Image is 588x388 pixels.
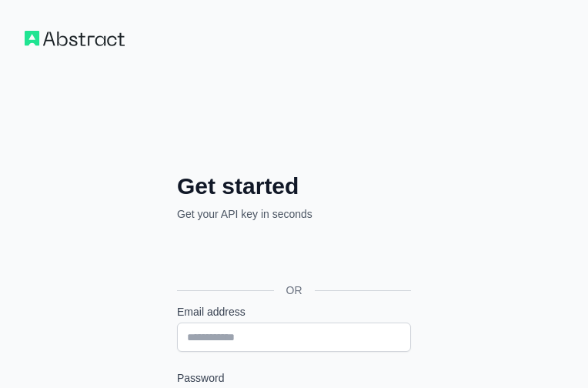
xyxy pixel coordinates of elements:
label: Email address [177,304,411,319]
span: OR [274,283,315,298]
iframe: Nút Đăng nhập bằng Google [169,239,416,273]
p: Get your API key in seconds [177,206,411,222]
h2: Get started [177,172,411,200]
img: Workflow [25,31,125,46]
label: Password [177,370,411,386]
